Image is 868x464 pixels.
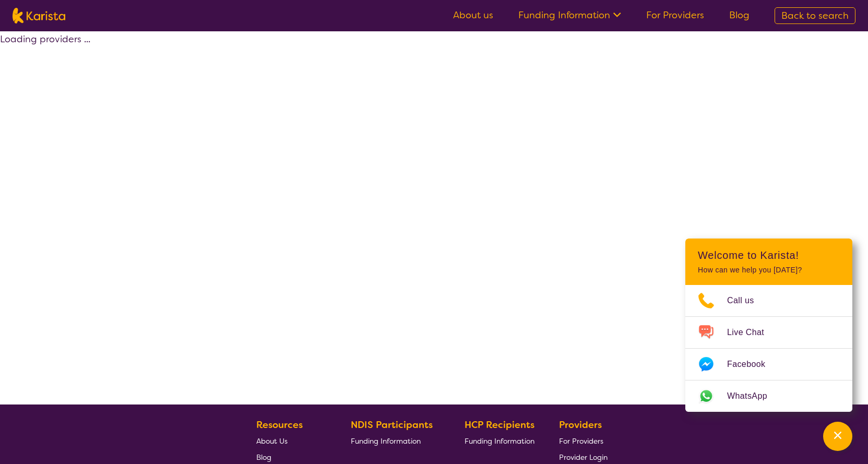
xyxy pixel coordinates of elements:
a: Web link opens in a new tab. [685,380,852,412]
h2: Welcome to Karista! [698,249,840,261]
a: Funding Information [351,433,441,449]
a: About Us [256,433,326,449]
span: Back to search [781,9,849,22]
button: Channel Menu [823,422,852,451]
div: Channel Menu [685,239,852,412]
a: Funding Information [465,433,534,449]
span: Blog [256,453,271,462]
a: Back to search [775,7,855,24]
span: Live Chat [727,325,777,340]
a: For Providers [559,433,608,449]
span: Provider Login [559,453,608,462]
b: Resources [256,419,303,431]
span: For Providers [559,436,603,446]
b: HCP Recipients [465,419,534,431]
img: Karista logo [13,8,65,23]
span: Call us [727,293,767,308]
ul: Choose channel [685,285,852,412]
a: Blog [729,9,750,21]
span: Funding Information [465,436,534,446]
b: NDIS Participants [351,419,433,431]
p: How can we help you [DATE]? [698,266,840,275]
a: Funding Information [518,9,621,21]
b: Providers [559,419,602,431]
span: Funding Information [351,436,421,446]
a: About us [453,9,493,21]
span: About Us [256,436,288,446]
span: Facebook [727,356,778,372]
span: WhatsApp [727,388,780,404]
a: For Providers [646,9,704,21]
